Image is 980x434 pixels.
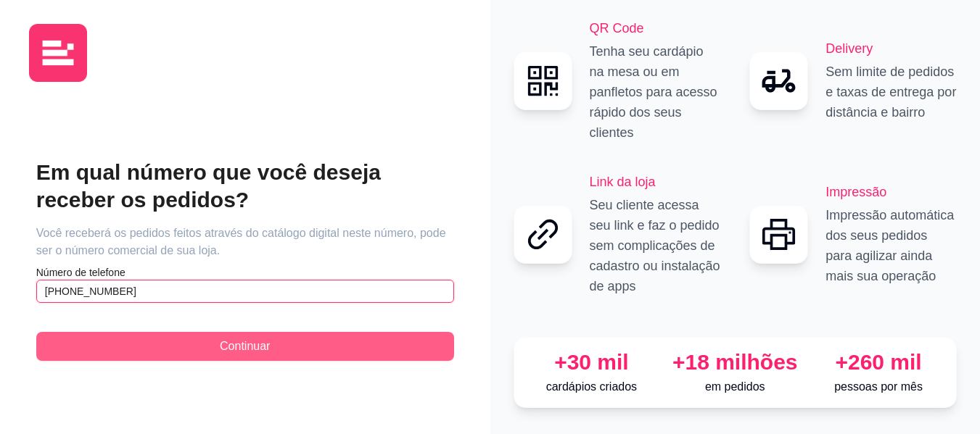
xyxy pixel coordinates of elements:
[825,182,957,202] h2: Impressão
[29,24,87,82] img: logo
[590,41,721,143] p: Tenha seu cardápio na mesa ou em panfletos para acesso rápido dos seus clientes
[590,195,721,296] p: Seu cliente acessa seu link e faz o pedido sem complicações de cadastro ou instalação de apps
[825,62,957,122] p: Sem limite de pedidos e taxas de entrega por distância e bairro
[36,159,454,214] h2: Em qual número que você deseja receber os pedidos?
[220,338,270,355] span: Continuar
[825,205,957,286] p: Impressão automática dos seus pedidos para agilizar ainda mais sua operação
[812,378,944,396] p: pessoas por mês
[812,349,944,375] div: +260 mil
[669,378,801,396] p: em pedidos
[526,349,658,375] div: +30 mil
[36,225,454,259] article: Você receberá os pedidos feitos através do catálogo digital neste número, pode ser o número comer...
[825,38,957,59] h2: Delivery
[590,172,721,192] h2: Link da loja
[36,265,454,280] article: Número de telefone
[36,332,454,361] button: Continuar
[526,378,658,396] p: cardápios criados
[669,349,801,375] div: +18 milhões
[590,18,721,38] h2: QR Code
